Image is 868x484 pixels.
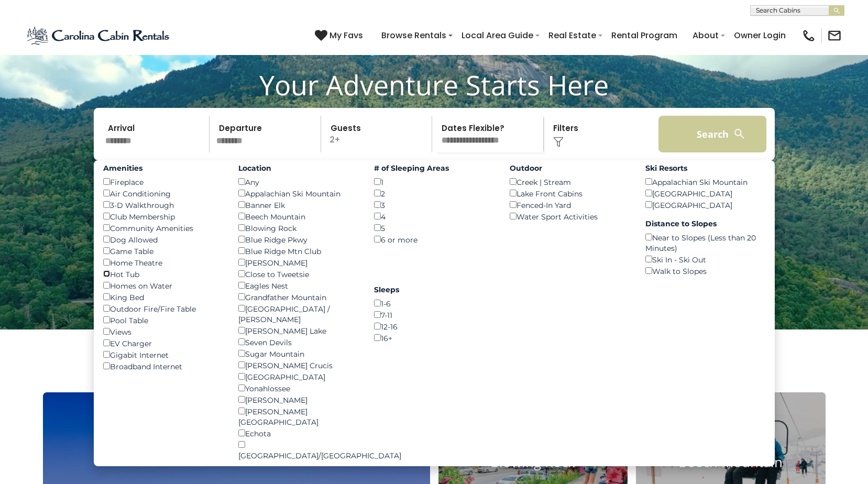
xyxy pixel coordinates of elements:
[315,29,366,42] a: My Favs
[374,222,494,234] div: 5
[41,356,827,392] h3: Select Your Destination
[238,188,358,199] div: Appalachian Ski Mountain
[238,325,358,336] div: [PERSON_NAME] Lake
[238,222,358,234] div: Blowing Rock
[510,199,630,211] div: Fenced-In Yard
[645,163,765,173] label: Ski Resorts
[103,349,223,360] div: Gigabit Internet
[238,439,358,461] div: [GEOGRAPHIC_DATA]/[GEOGRAPHIC_DATA]
[238,336,358,348] div: Seven Devils
[543,26,601,45] a: Real Estate
[103,303,223,314] div: Outdoor Fire/Fire Table
[238,280,358,291] div: Eagles Nest
[103,360,223,372] div: Broadband Internet
[645,254,765,265] div: Ski In - Ski Out
[103,222,223,234] div: Community Amenities
[510,163,630,173] label: Outdoor
[374,309,494,321] div: 7-11
[510,211,630,222] div: Water Sport Activities
[238,199,358,211] div: Banner Elk
[374,163,494,173] label: # of Sleeping Areas
[438,455,628,471] h4: Blowing Rock
[103,199,223,211] div: 3-D Walkthrough
[733,127,746,140] img: search-regular-white.png
[103,314,223,326] div: Pool Table
[801,28,816,43] img: phone-regular-black.png
[374,332,494,344] div: 16+
[374,176,494,188] div: 1
[26,25,171,46] img: Blue-2.png
[103,245,223,257] div: Game Table
[645,218,765,229] label: Distance to Slopes
[238,382,358,394] div: Yonahlossee
[238,268,358,280] div: Close to Tweetsie
[238,163,358,173] label: Location
[238,234,358,245] div: Blue Ridge Pkwy
[238,303,358,325] div: [GEOGRAPHIC_DATA] / [PERSON_NAME]
[658,116,767,152] button: Search
[645,232,765,254] div: Near to Slopes (Less than 20 Minutes)
[103,291,223,303] div: King Bed
[374,321,494,332] div: 12-16
[374,298,494,309] div: 1-6
[103,337,223,349] div: EV Charger
[103,280,223,291] div: Homes on Water
[8,69,860,101] h1: Your Adventure Starts Here
[238,211,358,222] div: Beech Mountain
[238,371,358,382] div: [GEOGRAPHIC_DATA]
[103,176,223,188] div: Fireplace
[238,257,358,268] div: [PERSON_NAME]
[238,291,358,303] div: Grandfather Mountain
[324,116,432,152] p: 2+
[374,284,494,295] label: Sleeps
[238,348,358,359] div: Sugar Mountain
[103,268,223,280] div: Hot Tub
[636,455,826,471] h4: Beech Mountain
[238,405,358,427] div: [PERSON_NAME][GEOGRAPHIC_DATA]
[238,359,358,371] div: [PERSON_NAME] Crucis
[374,188,494,199] div: 2
[238,394,358,405] div: [PERSON_NAME]
[553,137,564,147] img: filter--v1.png
[103,188,223,199] div: Air Conditioning
[103,211,223,222] div: Club Membership
[103,257,223,268] div: Home Theatre
[374,211,494,222] div: 4
[687,26,724,45] a: About
[645,265,765,277] div: Walk to Slopes
[645,188,765,199] div: [GEOGRAPHIC_DATA]
[645,176,765,188] div: Appalachian Ski Mountain
[374,234,494,245] div: 6 or more
[238,245,358,257] div: Blue Ridge Mtn Club
[103,326,223,337] div: Views
[103,163,223,173] label: Amenities
[606,26,683,45] a: Rental Program
[456,26,539,45] a: Local Area Guide
[329,29,363,42] span: My Favs
[103,234,223,245] div: Dog Allowed
[238,427,358,439] div: Echota
[510,176,630,188] div: Creek | Stream
[238,176,358,188] div: Any
[510,188,630,199] div: Lake Front Cabins
[374,199,494,211] div: 3
[729,26,791,45] a: Owner Login
[827,28,842,43] img: mail-regular-black.png
[645,199,765,211] div: [GEOGRAPHIC_DATA]
[376,26,452,45] a: Browse Rentals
